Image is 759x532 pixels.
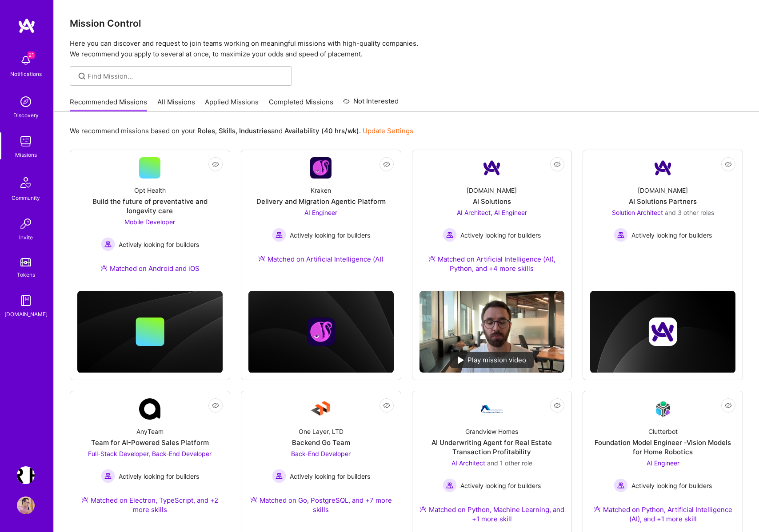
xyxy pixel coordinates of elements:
img: cover [77,291,223,373]
div: Community [12,193,40,202]
img: Actively looking for builders [101,469,115,483]
span: Mobile Developer [124,218,175,226]
img: Company Logo [481,405,503,413]
img: Actively looking for builders [272,469,286,483]
div: Matched on Go, PostgreSQL, and +7 more skills [248,496,394,514]
img: Actively looking for builders [614,228,628,242]
div: [DOMAIN_NAME] [467,186,517,195]
img: teamwork [17,132,35,150]
img: Ateam Purple Icon [428,255,435,262]
div: Matched on Python, Artificial Intelligence (AI), and +1 more skill [590,505,735,524]
img: bell [17,52,35,69]
img: cover [590,291,735,373]
img: Community [15,172,36,193]
div: [DOMAIN_NAME] [638,186,688,195]
a: Not Interested [343,96,399,112]
span: Back-End Developer [291,450,351,457]
img: Company Logo [310,398,332,420]
img: Ateam Purple Icon [100,264,108,271]
span: and 1 other role [487,459,532,467]
img: tokens [20,258,31,266]
a: Company LogoKrakenDelivery and Migration Agentic PlatformAI Engineer Actively looking for builder... [248,157,394,274]
a: Completed Missions [269,97,333,112]
div: Backend Go Team [292,438,350,447]
img: Terr.ai: Building an Innovative Real Estate Platform [17,466,35,484]
a: All Missions [157,97,195,112]
span: Actively looking for builders [460,481,541,490]
img: No Mission [419,291,565,373]
img: Ateam Purple Icon [258,255,265,262]
div: AnyTeam [136,427,164,436]
img: Ateam Purple Icon [250,496,257,503]
div: Opt Health [134,186,166,195]
a: Company LogoOne Layer, LTDBackend Go TeamBack-End Developer Actively looking for buildersActively... [248,398,394,525]
span: 21 [28,52,35,59]
img: play [458,357,464,364]
img: Invite [17,215,35,233]
i: icon EyeClosed [212,402,219,409]
i: icon EyeClosed [554,402,561,409]
b: Availability (40 hrs/wk) [284,127,359,135]
div: Matched on Artificial Intelligence (AI), Python, and +4 more skills [419,254,565,273]
span: AI Architect [451,459,485,467]
i: icon SearchGrey [77,71,87,81]
span: AI Engineer [304,209,337,216]
a: Company LogoAnyTeamTeam for AI-Powered Sales PlatformFull-Stack Developer, Back-End Developer Act... [77,398,223,525]
a: Company Logo[DOMAIN_NAME]AI Solutions PartnersSolution Architect and 3 other rolesActively lookin... [590,157,735,261]
div: Foundation Model Engineer -Vision Models for Home Robotics [590,438,735,457]
i: icon EyeClosed [383,402,390,409]
div: Matched on Python, Machine Learning, and +1 more skill [419,505,565,524]
div: AI Underwriting Agent for Real Estate Transaction Profitability [419,438,565,457]
span: and 3 other roles [665,209,714,216]
div: Discovery [13,111,39,120]
div: Notifications [10,69,42,79]
span: Actively looking for builders [290,230,370,240]
a: User Avatar [15,496,37,514]
i: icon EyeClosed [212,161,219,168]
a: Applied Missions [205,97,259,112]
img: discovery [17,93,35,111]
a: Opt HealthBuild the future of preventative and longevity careMobile Developer Actively looking fo... [77,157,223,284]
i: icon EyeClosed [725,161,732,168]
div: Matched on Android and iOS [100,264,200,273]
div: Matched on Electron, TypeScript, and +2 more skills [77,496,223,514]
b: Roles [197,127,215,135]
img: Company logo [649,318,677,346]
img: Actively looking for builders [443,228,457,242]
div: Build the future of preventative and longevity care [77,197,223,215]
div: AI Solutions Partners [629,197,697,206]
img: Company Logo [652,398,674,419]
p: Here you can discover and request to join teams working on meaningful missions with high-quality ... [70,38,743,60]
img: Actively looking for builders [443,478,457,492]
a: Company Logo[DOMAIN_NAME]AI SolutionsAI Architect, AI Engineer Actively looking for buildersActiv... [419,157,565,284]
div: [DOMAIN_NAME] [4,310,48,319]
div: Tokens [17,270,35,279]
img: Ateam Purple Icon [81,496,88,503]
span: Full-Stack Developer, Back-End Developer [88,450,212,457]
div: One Layer, LTD [299,427,344,436]
p: We recommend missions based on your , , and . [70,126,413,135]
div: Invite [19,233,33,242]
div: Missions [15,150,37,159]
span: Actively looking for builders [119,240,199,249]
img: User Avatar [17,496,35,514]
img: guide book [17,292,35,310]
img: Company Logo [652,157,674,179]
i: icon EyeClosed [725,402,732,409]
h3: Mission Control [70,18,743,29]
img: Actively looking for builders [101,237,115,251]
div: Kraken [311,186,331,195]
img: Actively looking for builders [272,228,286,242]
span: AI Architect, AI Engineer [457,209,527,216]
img: Company Logo [139,398,160,420]
span: Actively looking for builders [631,481,712,490]
img: Actively looking for builders [614,478,628,492]
img: Company Logo [310,157,332,179]
input: Find Mission... [88,71,285,81]
img: Ateam Purple Icon [594,505,601,512]
div: AI Solutions [473,197,511,206]
a: Recommended Missions [70,97,147,112]
img: cover [248,291,394,373]
img: Company logo [307,318,335,346]
span: Actively looking for builders [460,230,541,240]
